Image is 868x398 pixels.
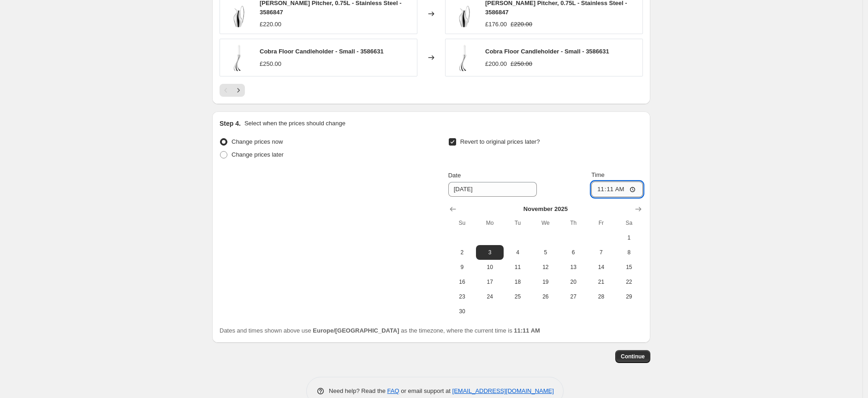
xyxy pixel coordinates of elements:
nav: Pagination [220,84,245,97]
span: Change prices now [232,138,283,145]
th: Friday [587,216,615,230]
img: 3586631-1200-0_5_80x.png [450,44,478,71]
button: Sunday November 16 2025 [448,275,476,289]
span: Revert to original prices later? [460,138,540,145]
input: 12:00 [591,181,643,197]
span: 22 [619,278,639,286]
strike: £250.00 [511,59,532,69]
span: 19 [535,278,556,286]
th: Wednesday [532,216,559,230]
span: 20 [563,278,583,286]
button: Wednesday November 5 2025 [532,245,559,260]
span: 28 [591,293,611,300]
span: Time [591,171,604,178]
span: 6 [563,249,583,256]
button: Continue [615,350,650,363]
span: Date [448,172,461,179]
button: Friday November 28 2025 [587,289,615,304]
div: £200.00 [485,59,507,69]
button: Thursday November 6 2025 [559,245,587,260]
span: Mo [480,219,500,227]
button: Thursday November 27 2025 [559,289,587,304]
h2: Step 4. [220,119,241,128]
span: Tu [507,219,528,227]
span: 7 [591,249,611,256]
span: Need help? Read the [329,387,387,394]
span: 11 [507,263,528,271]
button: Tuesday November 25 2025 [504,289,531,304]
th: Monday [476,216,504,230]
button: Show next month, December 2025 [632,203,645,216]
span: 2 [452,249,472,256]
span: Dates and times shown above use as the timezone, where the current time is [220,327,540,334]
span: 30 [452,308,472,315]
span: Sa [619,219,639,227]
p: Select when the prices should change [244,119,345,128]
button: Saturday November 8 2025 [615,245,643,260]
b: Europe/[GEOGRAPHIC_DATA] [313,327,399,334]
span: 23 [452,293,472,300]
span: 5 [535,249,556,256]
button: Saturday November 15 2025 [615,260,643,275]
span: 25 [507,293,528,300]
span: 24 [480,293,500,300]
button: Monday November 3 2025 [476,245,504,260]
button: Tuesday November 11 2025 [504,260,531,275]
button: Friday November 14 2025 [587,260,615,275]
span: 9 [452,263,472,271]
input: 10/10/2025 [448,182,537,197]
div: £176.00 [485,20,507,29]
button: Saturday November 1 2025 [615,230,643,245]
span: Continue [621,353,645,360]
span: 16 [452,278,472,286]
button: Tuesday November 18 2025 [504,275,531,289]
button: Tuesday November 4 2025 [504,245,531,260]
b: 11:11 AM [514,327,540,334]
button: Next [232,84,245,97]
button: Show previous month, October 2025 [446,203,459,216]
button: Saturday November 22 2025 [615,275,643,289]
span: 14 [591,263,611,271]
span: 21 [591,278,611,286]
span: 17 [480,278,500,286]
span: Su [452,219,472,227]
button: Sunday November 9 2025 [448,260,476,275]
span: 8 [619,249,639,256]
span: 10 [480,263,500,271]
button: Saturday November 29 2025 [615,289,643,304]
button: Sunday November 23 2025 [448,289,476,304]
button: Monday November 24 2025 [476,289,504,304]
span: 18 [507,278,528,286]
button: Monday November 10 2025 [476,260,504,275]
span: Th [563,219,583,227]
a: FAQ [387,387,399,394]
span: Change prices later [232,151,284,158]
button: Sunday November 30 2025 [448,304,476,319]
span: We [535,219,556,227]
th: Sunday [448,216,476,230]
span: Fr [591,219,611,227]
button: Thursday November 13 2025 [559,260,587,275]
button: Wednesday November 26 2025 [532,289,559,304]
span: Cobra Floor Candleholder - Small - 3586631 [260,48,384,55]
span: 15 [619,263,639,271]
span: 3 [480,249,500,256]
div: £220.00 [260,20,281,29]
button: Sunday November 2 2025 [448,245,476,260]
span: 1 [619,234,639,241]
span: 26 [535,293,556,300]
strike: £220.00 [511,20,532,29]
button: Friday November 7 2025 [587,245,615,260]
th: Thursday [559,216,587,230]
button: Thursday November 20 2025 [559,275,587,289]
button: Monday November 17 2025 [476,275,504,289]
th: Saturday [615,216,643,230]
a: [EMAIL_ADDRESS][DOMAIN_NAME] [452,387,554,394]
button: Friday November 21 2025 [587,275,615,289]
span: 13 [563,263,583,271]
span: 29 [619,293,639,300]
th: Tuesday [504,216,531,230]
span: 27 [563,293,583,300]
span: Cobra Floor Candleholder - Small - 3586631 [485,48,609,55]
button: Wednesday November 12 2025 [532,260,559,275]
